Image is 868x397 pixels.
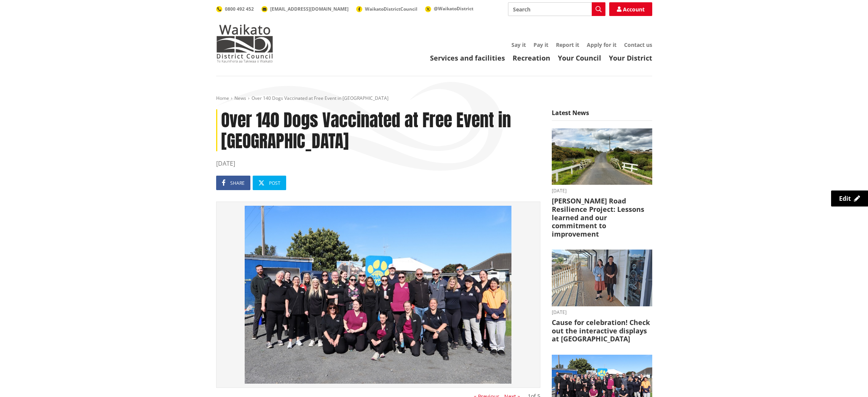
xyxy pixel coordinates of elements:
[839,194,851,203] span: Edit
[552,109,652,121] h5: Latest News
[220,206,536,384] img: 554642373_1205075598320060_7014791421243316406_n
[234,95,246,101] a: News
[513,53,550,62] a: Recreation
[552,128,652,185] img: PR-21222 Huia Road Relience Munro Road Bridge
[269,180,280,186] span: Post
[216,24,273,62] img: Waikato District Council - Te Kaunihera aa Takiwaa o Waikato
[216,95,652,102] nav: breadcrumb
[216,159,540,168] time: [DATE]
[508,2,605,16] input: Search input
[430,53,505,62] a: Services and facilities
[511,41,526,48] a: Say it
[365,6,417,12] span: WaikatoDistrictCouncil
[216,95,229,101] a: Home
[552,189,652,193] time: [DATE]
[552,319,652,343] h3: Cause for celebration! Check out the interactive displays at [GEOGRAPHIC_DATA]
[216,109,540,151] h1: Over 140 Dogs Vaccinated at Free Event in [GEOGRAPHIC_DATA]
[558,53,601,62] a: Your Council
[609,2,652,16] a: Account
[552,250,652,306] img: Huntly Museum - Debra Kane and Kristy Wilson
[270,6,349,12] span: [EMAIL_ADDRESS][DOMAIN_NAME]
[252,95,389,101] span: Over 140 Dogs Vaccinated at Free Event in [GEOGRAPHIC_DATA]
[609,53,652,62] a: Your District
[556,41,579,48] a: Report it
[216,6,254,12] a: 0800 492 452
[261,6,349,12] a: [EMAIL_ADDRESS][DOMAIN_NAME]
[356,6,417,12] a: WaikatoDistrictCouncil
[552,310,652,315] time: [DATE]
[434,5,473,12] span: @WaikatoDistrict
[552,128,652,238] a: [DATE] [PERSON_NAME] Road Resilience Project: Lessons learned and our commitment to improvement
[225,6,254,12] span: 0800 492 452
[831,190,868,207] a: Edit
[230,180,245,186] span: Share
[216,176,250,190] a: Share
[534,41,548,48] a: Pay it
[587,41,616,48] a: Apply for it
[425,5,473,12] a: @WaikatoDistrict
[624,41,652,48] a: Contact us
[253,176,286,190] a: Post
[552,250,652,343] a: [DATE] Cause for celebration! Check out the interactive displays at [GEOGRAPHIC_DATA]
[552,197,652,238] h3: [PERSON_NAME] Road Resilience Project: Lessons learned and our commitment to improvement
